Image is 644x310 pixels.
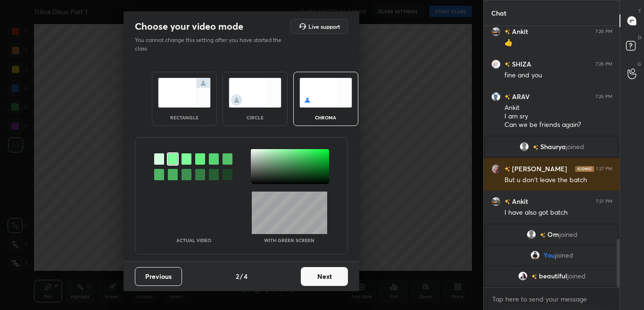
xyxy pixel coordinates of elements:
[504,167,510,172] img: no-rating-badge.077c3623.svg
[547,231,559,238] span: Om
[520,142,529,151] img: default.png
[544,251,555,259] span: You
[510,196,528,206] h6: Ankit
[510,59,531,69] h6: SHIZA
[504,199,510,204] img: no-rating-badge.077c3623.svg
[236,271,239,281] h4: 2
[504,38,612,48] div: 👍
[595,61,612,67] div: 7:26 PM
[236,115,274,120] div: circle
[575,166,594,172] img: iconic-dark.1390631f.png
[638,34,641,41] p: D
[299,78,352,108] img: chromaScreenIcon.c19ab0a0.svg
[135,36,288,53] p: You cannot change this setting after you have started the class
[596,166,612,172] div: 7:27 PM
[504,71,612,80] div: fine and you
[491,164,501,174] img: 8bb706a051e245f2a4951d1c51af6f2d.jpg
[638,8,641,15] p: T
[595,94,612,100] div: 7:26 PM
[504,176,612,185] div: But u don't leave the batch
[510,26,528,36] h6: Ankit
[510,164,567,174] h6: [PERSON_NAME]
[504,103,612,130] div: Ankit I am sry Can we be friends again?
[530,251,540,260] img: 0ff201b69d314e6aaef8e932575912d6.jpg
[540,143,566,151] span: Shaurya
[301,267,348,286] button: Next
[510,92,530,101] h6: ARAV
[531,274,537,279] img: no-rating-badge.077c3623.svg
[595,29,612,34] div: 7:26 PM
[555,251,573,259] span: joined
[135,20,243,33] h2: Choose your video mode
[307,115,345,120] div: chroma
[637,60,641,67] p: G
[504,208,612,218] div: I have also got batch
[533,145,538,150] img: no-rating-badge.077c3623.svg
[539,233,545,238] img: no-rating-badge.077c3623.svg
[526,230,536,239] img: default.png
[491,197,501,206] img: 6a8a3ceb567d491cab2b02c83c9830a4.jpg
[504,62,510,67] img: no-rating-badge.077c3623.svg
[308,24,340,29] h5: Live support
[484,0,514,25] p: Chat
[158,78,211,108] img: normalScreenIcon.ae25ed63.svg
[491,59,501,69] img: 38fd9b2d05814d28851583c16dcd7214.jpg
[484,26,620,287] div: grid
[135,267,182,286] button: Previous
[596,199,612,204] div: 7:27 PM
[539,272,567,280] span: beautiful
[559,231,577,238] span: joined
[244,271,248,281] h4: 4
[491,92,501,101] img: d3a13a010d9b43f09084f2654f31ffa7.jpg
[240,271,243,281] h4: /
[504,94,510,100] img: no-rating-badge.077c3623.svg
[229,78,281,108] img: circleScreenIcon.acc0effb.svg
[176,238,211,243] p: Actual Video
[165,115,203,120] div: rectangle
[491,27,501,36] img: 6a8a3ceb567d491cab2b02c83c9830a4.jpg
[518,271,528,281] img: c76bf1316905413881688ffa4088e682.jpg
[567,272,586,280] span: joined
[566,143,584,151] span: joined
[504,29,510,34] img: no-rating-badge.077c3623.svg
[264,238,314,243] p: With green screen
